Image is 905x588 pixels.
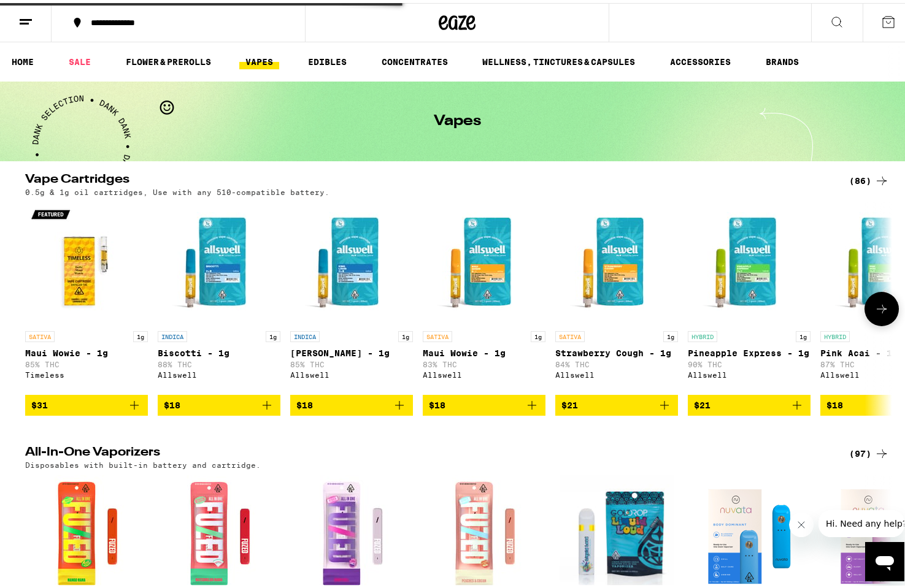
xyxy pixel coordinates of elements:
iframe: Message from company [818,507,904,534]
span: Hi. Need any help? [7,9,88,18]
p: HYBRID [688,328,717,339]
a: Open page for Maui Wowie - 1g from Timeless [25,199,148,392]
p: 1g [531,328,545,339]
div: Allswell [158,368,280,376]
div: Allswell [423,368,545,376]
h2: Vape Cartridges [25,170,829,185]
img: Timeless - Maui Wowie - 1g [25,199,148,322]
a: (86) [849,170,889,185]
div: Timeless [25,368,148,376]
a: EDIBLES [302,52,353,66]
button: Add to bag [555,392,678,413]
a: (97) [849,443,889,458]
a: Open page for Biscotti - 1g from Allswell [158,199,280,392]
img: Allswell - Maui Wowie - 1g [423,199,545,322]
img: Allswell - Pineapple Express - 1g [688,199,811,322]
a: Open page for King Louis XIII - 1g from Allswell [290,199,413,392]
button: Add to bag [290,392,413,413]
button: Add to bag [25,392,148,413]
p: [PERSON_NAME] - 1g [290,345,413,355]
p: Disposables with built-in battery and cartridge. [25,458,261,466]
img: Allswell - King Louis XIII - 1g [290,199,413,322]
a: HOME [6,52,40,66]
span: $18 [164,397,180,407]
button: Add to bag [158,392,280,413]
p: INDICA [290,328,320,339]
p: 1g [398,328,413,339]
div: Allswell [688,368,811,376]
p: 0.5g & 1g oil cartridges, Use with any 510-compatible battery. [25,185,329,193]
p: 88% THC [158,357,280,365]
img: Allswell - Biscotti - 1g [158,199,280,322]
p: 85% THC [290,357,413,365]
button: Add to bag [423,392,545,413]
p: Maui Wowie - 1g [25,345,148,355]
button: Add to bag [688,392,811,413]
a: Open page for Maui Wowie - 1g from Allswell [423,199,545,392]
span: $21 [561,397,578,407]
span: $18 [826,397,843,407]
p: 1g [663,328,678,339]
a: Open page for Strawberry Cough - 1g from Allswell [555,199,678,392]
span: $31 [31,397,48,407]
p: HYBRID [820,328,850,339]
div: Allswell [555,368,678,376]
h1: Vapes [434,111,481,126]
a: CONCENTRATES [375,52,454,66]
p: INDICA [158,328,187,339]
p: 90% THC [688,357,811,365]
p: Pineapple Express - 1g [688,345,811,355]
p: SATIVA [25,328,55,339]
p: 83% THC [423,357,545,365]
span: $21 [694,397,711,407]
a: ACCESSORIES [664,52,737,66]
img: Allswell - Strawberry Cough - 1g [555,199,678,322]
p: 84% THC [555,357,678,365]
p: 1g [133,328,148,339]
p: 1g [266,328,280,339]
div: Allswell [290,368,413,376]
span: $18 [429,397,445,407]
h2: All-In-One Vaporizers [25,443,829,458]
a: FLOWER & PREROLLS [120,52,217,66]
p: 85% THC [25,357,148,365]
a: WELLNESS, TINCTURES & CAPSULES [476,52,641,66]
span: $18 [296,397,313,407]
p: Biscotti - 1g [158,345,280,355]
p: SATIVA [423,328,452,339]
p: SATIVA [555,328,585,339]
p: 1g [796,328,811,339]
a: Open page for Pineapple Express - 1g from Allswell [688,199,811,392]
a: VAPES [239,52,279,66]
iframe: Close message [789,510,814,534]
iframe: Button to launch messaging window [865,539,904,578]
p: Strawberry Cough - 1g [555,345,678,355]
a: BRANDS [760,52,805,66]
p: Maui Wowie - 1g [423,345,545,355]
a: SALE [63,52,97,66]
